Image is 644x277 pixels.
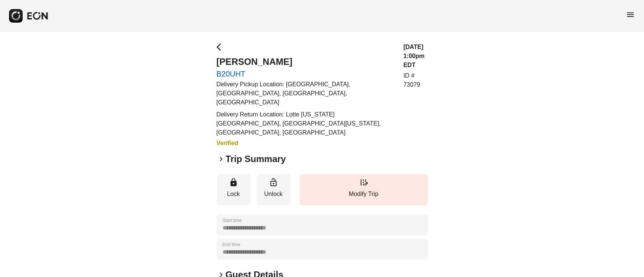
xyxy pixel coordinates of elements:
[226,153,286,165] h2: Trip Summary
[217,69,394,78] a: B20UHT
[217,43,226,52] span: arrow_back_ios
[303,190,424,199] p: Modify Trip
[626,10,635,19] span: menu
[300,174,428,205] button: Modify Trip
[359,178,368,187] span: edit_road
[260,190,287,199] p: Unlock
[217,155,226,164] span: keyboard_arrow_right
[229,178,238,187] span: lock
[217,80,394,107] p: Delivery Pickup Location: [GEOGRAPHIC_DATA], [GEOGRAPHIC_DATA], [GEOGRAPHIC_DATA], [GEOGRAPHIC_DATA]
[269,178,278,187] span: lock_open
[217,174,251,205] button: Lock
[403,43,428,70] h3: [DATE] 1:00pm EDT
[220,190,247,199] p: Lock
[217,56,394,68] h2: [PERSON_NAME]
[217,110,394,137] p: Delivery Return Location: Lotte [US_STATE][GEOGRAPHIC_DATA], [GEOGRAPHIC_DATA][US_STATE], [GEOGRA...
[403,71,428,89] p: ID # 73079
[217,139,394,148] h3: Verified
[257,174,290,205] button: Unlock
